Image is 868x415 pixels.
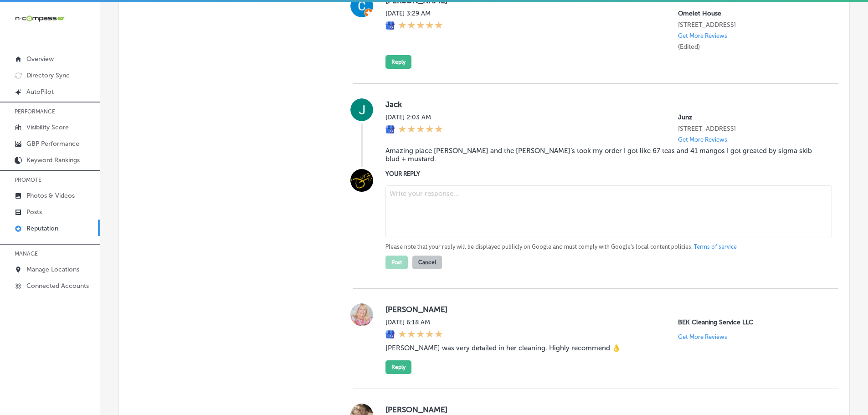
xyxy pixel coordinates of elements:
p: Visibility Score [26,123,69,131]
p: Connected Accounts [26,282,89,290]
p: BEK Cleaning Service LLC [678,318,824,326]
p: Omelet House [678,10,824,17]
label: [DATE] 3:29 AM [385,10,443,17]
img: 660ab0bf-5cc7-4cb8-ba1c-48b5ae0f18e60NCTV_CLogo_TV_Black_-500x88.png [15,14,65,23]
button: Post [385,256,408,269]
label: YOUR REPLY [385,170,824,177]
label: [DATE] 6:18 AM [385,318,443,326]
label: [PERSON_NAME] [385,405,824,414]
p: Please note that your reply will be displayed publicly on Google and must comply with Google's lo... [385,243,824,251]
p: Reputation [26,225,58,232]
p: Overview [26,55,54,63]
img: Image [350,169,373,192]
div: 5 Stars [398,21,443,31]
div: 5 Stars [398,125,443,135]
p: Posts [26,208,42,216]
p: Junz [678,113,824,121]
p: Manage Locations [26,266,79,273]
label: [DATE] 2:03 AM [385,113,443,121]
p: Directory Sync [26,72,70,79]
p: Get More Reviews [678,136,727,143]
button: Reply [385,55,411,69]
p: Keyword Rankings [26,156,80,164]
p: Get More Reviews [678,333,727,340]
button: Cancel [412,256,442,269]
p: Photos & Videos [26,192,75,200]
p: 11211 Dransfeldt Road # 100 [678,125,824,133]
blockquote: [PERSON_NAME] was very detailed in her cleaning. Highly recommend 👌 [385,344,824,352]
button: Reply [385,360,411,374]
blockquote: Amazing place [PERSON_NAME] and the [PERSON_NAME]’s took my order I got like 67 teas and 41 mango... [385,147,824,163]
p: 2227 North Rampart Boulevard [678,21,824,29]
p: GBP Performance [26,140,79,148]
p: Get More Reviews [678,32,727,39]
div: 5 Stars [398,330,443,340]
a: Terms of service [694,243,737,251]
label: Jack [385,100,824,109]
p: AutoPilot [26,88,54,96]
label: [PERSON_NAME] [385,305,824,314]
label: (Edited) [678,43,700,51]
